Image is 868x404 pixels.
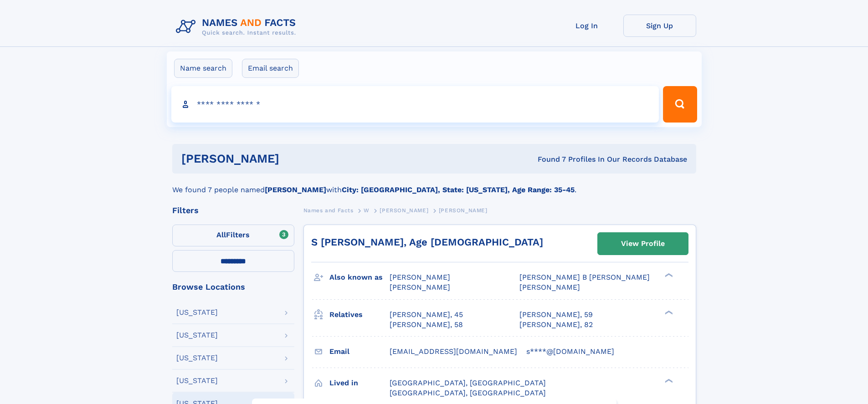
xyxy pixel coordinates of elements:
[408,154,687,164] div: Found 7 Profiles In Our Records Database
[265,185,326,194] b: [PERSON_NAME]
[390,378,546,387] span: [GEOGRAPHIC_DATA], [GEOGRAPHIC_DATA]
[390,283,450,291] span: [PERSON_NAME]
[519,283,580,291] span: [PERSON_NAME]
[172,283,294,291] div: Browse Locations
[598,233,688,255] a: View Profile
[342,185,575,194] b: City: [GEOGRAPHIC_DATA], State: [US_STATE], Age Range: 35-45
[181,153,409,164] h1: [PERSON_NAME]
[172,225,294,246] label: Filters
[176,332,218,339] div: [US_STATE]
[663,86,697,123] button: Search Button
[176,354,218,362] div: [US_STATE]
[329,375,390,391] h3: Lived in
[171,86,659,123] input: search input
[623,15,696,37] a: Sign Up
[176,377,218,384] div: [US_STATE]
[172,174,696,195] div: We found 7 people named with .
[364,205,370,216] a: W
[390,310,463,320] a: [PERSON_NAME], 45
[174,59,232,78] label: Name search
[329,344,390,359] h3: Email
[242,59,299,78] label: Email search
[390,273,450,281] span: [PERSON_NAME]
[329,307,390,322] h3: Relatives
[390,320,463,330] a: [PERSON_NAME], 58
[364,207,370,214] span: W
[550,15,623,37] a: Log In
[172,206,294,215] div: Filters
[663,378,673,384] div: ❯
[311,236,543,248] a: S [PERSON_NAME], Age [DEMOGRAPHIC_DATA]
[519,273,650,281] span: [PERSON_NAME] B [PERSON_NAME]
[329,270,390,285] h3: Also known as
[390,389,546,397] span: [GEOGRAPHIC_DATA], [GEOGRAPHIC_DATA]
[519,320,593,330] a: [PERSON_NAME], 82
[380,205,428,216] a: [PERSON_NAME]
[663,309,673,315] div: ❯
[303,205,354,216] a: Names and Facts
[380,207,428,214] span: [PERSON_NAME]
[519,310,593,320] a: [PERSON_NAME], 59
[663,272,673,278] div: ❯
[176,309,218,316] div: [US_STATE]
[390,347,517,356] span: [EMAIL_ADDRESS][DOMAIN_NAME]
[439,207,488,214] span: [PERSON_NAME]
[621,233,665,254] div: View Profile
[172,15,303,39] img: Logo Names and Facts
[216,230,226,239] span: All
